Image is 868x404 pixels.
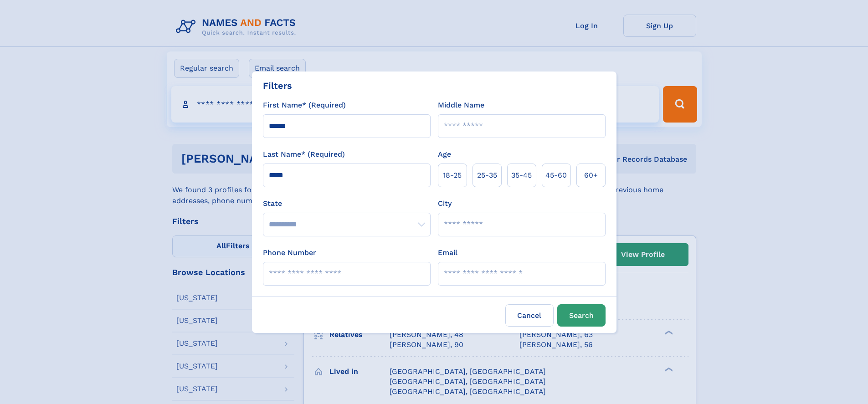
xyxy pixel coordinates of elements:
label: First Name* (Required) [263,100,346,111]
span: 35‑45 [511,170,532,181]
div: Filters [263,79,292,92]
label: Phone Number [263,247,316,258]
span: 25‑35 [477,170,497,181]
span: 18‑25 [443,170,462,181]
button: Search [557,304,606,327]
label: State [263,198,431,209]
span: 60+ [584,170,598,181]
label: Last Name* (Required) [263,149,345,160]
span: 45‑60 [545,170,567,181]
label: Middle Name [438,100,484,111]
label: Age [438,149,451,160]
label: City [438,198,452,209]
label: Cancel [505,304,554,327]
label: Email [438,247,457,258]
